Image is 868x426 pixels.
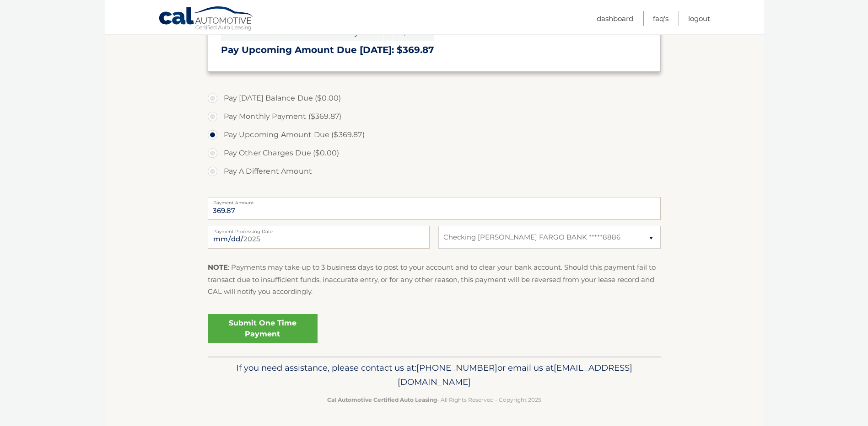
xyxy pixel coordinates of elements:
[208,263,228,272] strong: NOTE
[208,89,661,107] label: Pay [DATE] Balance Due ($0.00)
[208,144,661,162] label: Pay Other Charges Due ($0.00)
[214,395,655,405] p: - All Rights Reserved - Copyright 2025
[208,226,430,233] label: Payment Processing Date
[208,107,661,126] label: Pay Monthly Payment ($369.87)
[653,11,669,26] a: FAQ's
[208,197,661,220] input: Payment Amount
[416,362,497,373] span: [PHONE_NUMBER]
[597,11,633,26] a: Dashboard
[214,361,655,390] p: If you need assistance, please contact us at: or email us at
[208,126,661,144] label: Pay Upcoming Amount Due ($369.87)
[688,11,710,26] a: Logout
[158,6,254,32] a: Cal Automotive
[327,396,437,403] strong: Cal Automotive Certified Auto Leasing
[208,261,661,298] p: : Payments may take up to 3 business days to post to your account and to clear your bank account....
[221,44,647,56] h3: Pay Upcoming Amount Due [DATE]: $369.87
[208,226,430,249] input: Payment Date
[208,162,661,181] label: Pay A Different Amount
[208,314,318,343] a: Submit One Time Payment
[208,197,661,204] label: Payment Amount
